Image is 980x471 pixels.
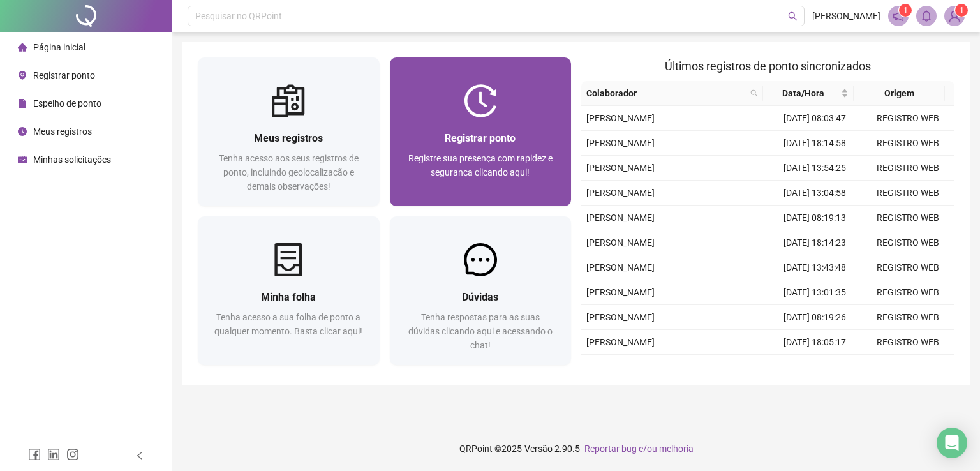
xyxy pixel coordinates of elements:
[198,216,380,365] a: Minha folhaTenha acesso a sua folha de ponto a qualquer momento. Basta clicar aqui!
[854,81,944,106] th: Origem
[33,70,95,80] span: Registrar ponto
[586,312,655,322] span: [PERSON_NAME]
[445,132,516,144] span: Registrar ponto
[945,6,964,26] img: 83932
[390,57,572,206] a: Registrar pontoRegistre sua presença com rapidez e segurança clicando aqui!
[33,126,92,137] span: Meus registros
[768,255,861,280] td: [DATE] 13:43:48
[408,312,553,350] span: Tenha respostas para as suas dúvidas clicando aqui e acessando o chat!
[18,71,27,80] span: environment
[861,206,954,230] td: REGISTRO WEB
[861,305,954,330] td: REGISTRO WEB
[214,312,362,336] span: Tenha acesso a sua folha de ponto a qualquer momento. Basta clicar aqui!
[408,153,553,177] span: Registre sua presença com rapidez e segurança clicando aqui!
[584,444,694,454] span: Reportar bug e/ou melhoria
[861,156,954,181] td: REGISTRO WEB
[47,448,60,461] span: linkedin
[861,181,954,206] td: REGISTRO WEB
[18,99,27,108] span: file
[28,448,41,461] span: facebook
[33,98,101,108] span: Espelho de ponto
[937,428,967,458] div: Open Intercom Messenger
[18,155,27,164] span: schedule
[861,106,954,131] td: REGISTRO WEB
[955,4,968,17] sup: Atualize o seu contato no menu Meus Dados
[768,181,861,206] td: [DATE] 13:04:58
[768,106,861,131] td: [DATE] 08:03:47
[586,188,655,198] span: [PERSON_NAME]
[586,213,655,223] span: [PERSON_NAME]
[198,57,380,206] a: Meus registrosTenha acesso aos seus registros de ponto, incluindo geolocalização e demais observa...
[172,426,980,471] footer: QRPoint © 2025 - 2.90.5 -
[861,330,954,355] td: REGISTRO WEB
[586,337,655,347] span: [PERSON_NAME]
[33,154,111,165] span: Minhas solicitações
[768,330,861,355] td: [DATE] 18:05:17
[135,451,144,460] span: left
[768,230,861,255] td: [DATE] 18:14:23
[812,9,880,23] span: [PERSON_NAME]
[586,237,655,248] span: [PERSON_NAME]
[768,156,861,181] td: [DATE] 13:54:25
[921,10,932,22] span: bell
[665,59,871,73] span: Últimos registros de ponto sincronizados
[960,6,964,15] span: 1
[768,305,861,330] td: [DATE] 08:19:26
[66,448,79,461] span: instagram
[18,43,27,52] span: home
[861,255,954,280] td: REGISTRO WEB
[903,6,908,15] span: 1
[768,86,838,100] span: Data/Hora
[586,113,655,123] span: [PERSON_NAME]
[768,355,861,380] td: [DATE] 13:59:58
[899,4,912,17] sup: 1
[390,216,572,365] a: DúvidasTenha respostas para as suas dúvidas clicando aqui e acessando o chat!
[763,81,854,106] th: Data/Hora
[768,280,861,305] td: [DATE] 13:01:35
[586,262,655,273] span: [PERSON_NAME]
[788,11,798,21] span: search
[893,10,904,22] span: notification
[768,206,861,230] td: [DATE] 08:19:13
[861,355,954,380] td: REGISTRO WEB
[462,291,498,303] span: Dúvidas
[586,287,655,297] span: [PERSON_NAME]
[219,153,359,191] span: Tenha acesso aos seus registros de ponto, incluindo geolocalização e demais observações!
[586,138,655,148] span: [PERSON_NAME]
[861,280,954,305] td: REGISTRO WEB
[33,42,85,52] span: Página inicial
[750,89,758,97] span: search
[586,163,655,173] span: [PERSON_NAME]
[254,132,323,144] span: Meus registros
[768,131,861,156] td: [DATE] 18:14:58
[861,230,954,255] td: REGISTRO WEB
[524,444,553,454] span: Versão
[861,131,954,156] td: REGISTRO WEB
[18,127,27,136] span: clock-circle
[586,86,745,100] span: Colaborador
[748,84,761,103] span: search
[261,291,316,303] span: Minha folha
